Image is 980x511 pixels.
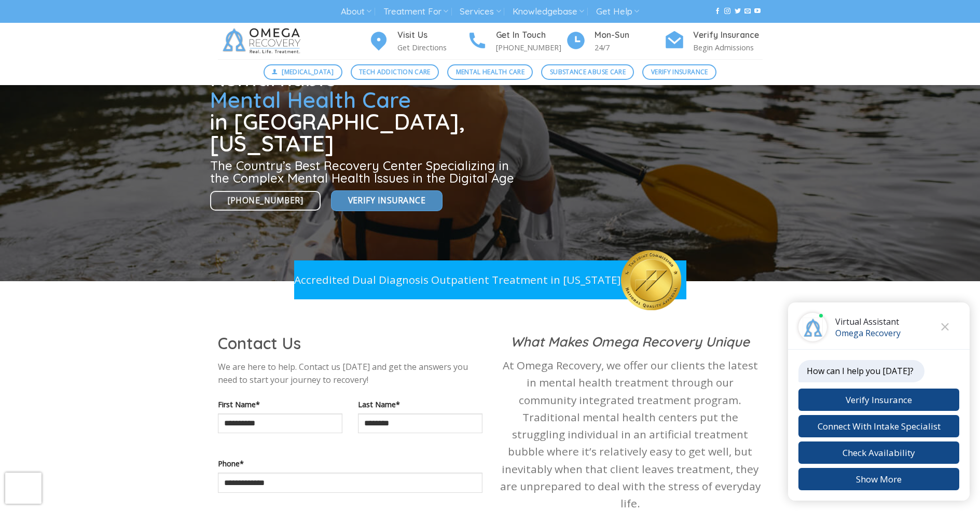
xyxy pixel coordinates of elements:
a: Services [460,2,501,21]
a: Send us an email [744,8,751,15]
a: Follow on Instagram [724,8,730,15]
p: Get Directions [397,42,467,53]
span: [MEDICAL_DATA] [282,67,334,77]
a: Get In Touch [PHONE_NUMBER] [467,29,565,54]
h4: Visit Us [397,29,467,42]
h4: Mon-Sun [595,29,664,42]
label: Last Name* [358,398,482,410]
a: Substance Abuse Care [541,64,634,80]
a: About [341,2,371,21]
a: Verify Insurance [331,190,443,211]
span: Substance Abuse Care [550,67,626,77]
span: Verify Insurance [348,194,425,207]
strong: What Makes Omega Recovery Unique [510,333,750,350]
a: Follow on Twitter [735,8,741,15]
p: We are here to help. Contact us [DATE] and get the answers you need to start your journey to reco... [218,361,482,387]
a: Follow on YouTube [754,8,761,15]
span: Contact Us [218,333,301,353]
span: Mental Health Care [456,67,524,77]
span: Verify Insurance [651,67,708,77]
span: [PHONE_NUMBER] [228,194,303,207]
label: First Name* [218,398,342,410]
h3: The Country’s Best Recovery Center Specializing in the Complex Mental Health Issues in the Digita... [210,159,518,184]
span: Tech Addiction Care [359,67,431,77]
span: Mental Health Care [210,86,411,114]
a: Get Help [596,2,639,21]
img: Omega Recovery [218,23,309,59]
a: Visit Us Get Directions [368,29,467,54]
a: Verify Insurance Begin Admissions [664,29,763,54]
h4: Get In Touch [496,29,565,42]
h1: Remarkable in [GEOGRAPHIC_DATA], [US_STATE] [210,67,518,155]
a: [MEDICAL_DATA] [264,64,342,80]
p: [PHONE_NUMBER] [496,42,565,53]
label: Phone* [218,458,482,469]
a: [PHONE_NUMBER] [210,191,321,211]
a: Follow on Facebook [714,8,721,15]
p: Begin Admissions [693,42,763,53]
a: Mental Health Care [447,64,533,80]
a: Tech Addiction Care [351,64,439,80]
p: 24/7 [595,42,664,53]
p: Accredited Dual Diagnosis Outpatient Treatment in [US_STATE] [294,271,621,288]
a: Verify Insurance [642,64,716,80]
a: Knowledgebase [513,2,584,21]
h4: Verify Insurance [693,29,763,42]
a: Treatment For [383,2,448,21]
